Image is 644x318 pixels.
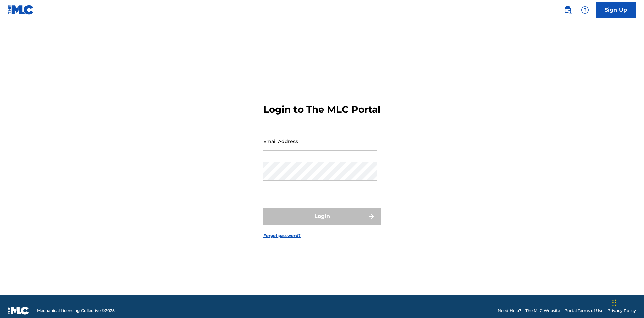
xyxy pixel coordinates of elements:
div: Drag [612,293,616,313]
iframe: Chat Widget [610,286,644,318]
a: Need Help? [498,308,521,314]
img: help [581,6,589,14]
a: Privacy Policy [607,308,636,314]
a: Forgot password? [263,233,301,239]
img: MLC Logo [8,5,34,15]
span: Mechanical Licensing Collective © 2025 [37,308,115,314]
a: The MLC Website [525,308,560,314]
img: search [563,6,572,14]
a: Portal Terms of Use [564,308,603,314]
h3: Login to The MLC Portal [263,104,380,115]
div: Help [578,3,592,17]
img: logo [8,307,29,315]
a: Sign Up [596,2,636,18]
a: Public Search [561,3,574,17]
